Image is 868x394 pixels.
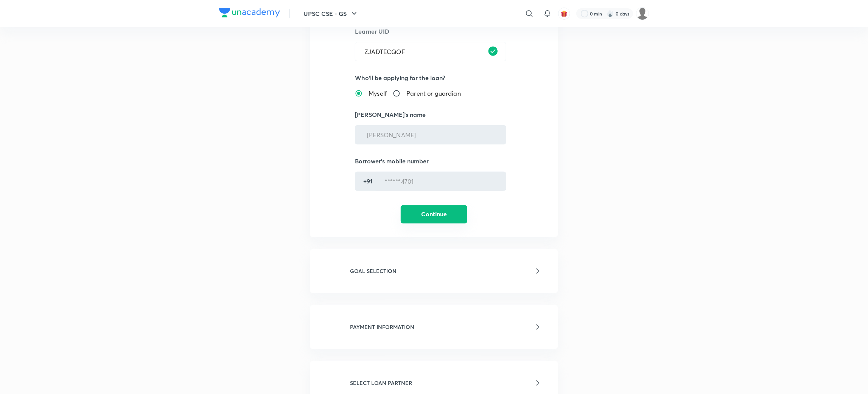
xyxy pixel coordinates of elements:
h6: GOAL SELECTION [350,267,397,275]
button: Continue [401,205,467,223]
p: [PERSON_NAME]'s name [355,110,513,119]
img: Pranesh [636,7,649,20]
button: UPSC CSE - GS [299,6,363,21]
input: Enter full name here [358,125,503,144]
img: streak [607,10,614,17]
p: Borrower's mobile number [355,157,513,166]
button: avatar [558,8,570,20]
img: Company Logo [219,8,280,17]
span: Myself [369,89,387,98]
a: Company Logo [219,8,280,19]
img: avatar [561,10,568,17]
h6: SELECT LOAN PARTNER [350,379,412,387]
p: Who'll be applying for the loan? [355,73,513,82]
input: Enter UID here [355,42,506,61]
p: +91 [363,177,372,186]
span: Parent or guardian [406,89,461,98]
input: Enter number here [376,172,504,191]
p: Learner UID [355,27,513,36]
h6: PAYMENT INFORMATION [350,323,414,331]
